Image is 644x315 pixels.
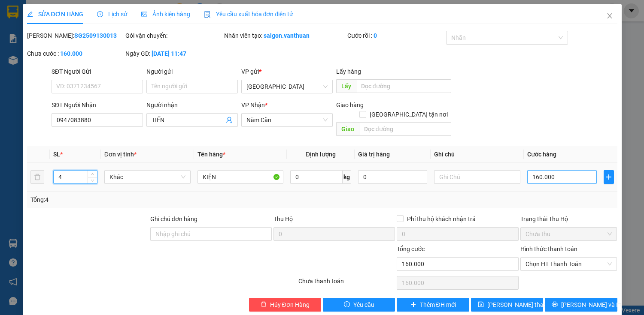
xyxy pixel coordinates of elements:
div: Ngày GD: [125,49,222,58]
div: Trạng thái Thu Hộ [520,214,617,224]
span: exclamation-circle [344,301,350,308]
div: Người nhận [146,100,238,110]
button: exclamation-circleYêu cầu [323,298,395,312]
span: Định lượng [306,151,336,158]
li: VP Năm Căn [59,36,114,46]
span: [PERSON_NAME] và In [561,300,621,309]
span: Cước hàng [527,151,556,158]
span: Increase Value [88,171,97,177]
input: Dọc đường [356,79,451,93]
div: SĐT Người Gửi [52,67,143,76]
span: save [478,301,484,308]
button: deleteHủy Đơn Hàng [249,298,321,312]
b: 160.000 [60,50,82,57]
div: SĐT Người Nhận [52,100,143,110]
img: icon [204,11,211,18]
button: delete [30,170,44,184]
input: VD: Bàn, Ghế [197,170,284,184]
span: Sài Gòn [246,80,328,93]
div: Người gửi [146,67,238,76]
span: clock-circle [97,11,103,17]
span: delete [261,301,267,308]
div: Chưa thanh toán [298,276,396,291]
span: Chọn HT Thanh Toán [526,258,612,270]
input: Ghi chú đơn hàng [150,227,272,241]
div: [PERSON_NAME]: [27,31,124,40]
span: Hủy Đơn Hàng [270,300,310,309]
span: plus [604,174,614,180]
span: Giá trị hàng [358,151,390,158]
span: close [606,12,613,19]
span: [GEOGRAPHIC_DATA] tận nơi [366,110,451,119]
li: [PERSON_NAME] [4,4,125,21]
span: Ảnh kiện hàng [141,11,190,18]
span: SL [53,151,60,158]
span: SỬA ĐƠN HÀNG [27,11,83,18]
span: printer [552,301,558,308]
b: SG2509130013 [74,32,117,39]
span: Chưa thu [526,228,612,240]
span: plus [410,301,416,308]
b: Khóm 3 Thị trấn Năm Căn (Gần cầu Kênh Tắc) [59,47,110,73]
span: edit [27,11,33,17]
label: Ghi chú đơn hàng [150,216,197,222]
span: Lấy [336,79,356,93]
span: Thêm ĐH mới [420,300,456,309]
div: VP gửi [241,67,333,76]
span: Yêu cầu [353,300,374,309]
span: user-add [226,117,233,123]
li: VP [GEOGRAPHIC_DATA] [4,36,59,65]
span: picture [141,11,147,17]
span: down [90,178,95,183]
span: kg [343,170,351,184]
b: [DATE] 11:47 [152,50,186,57]
input: Ghi Chú [434,170,520,184]
span: Decrease Value [88,177,97,183]
span: VP Nhận [241,102,265,108]
div: Tổng: 4 [30,195,249,204]
span: [PERSON_NAME] thay đổi [487,300,556,309]
input: Dọc đường [359,122,451,136]
button: printer[PERSON_NAME] và In [545,298,617,312]
span: Giao [336,122,359,136]
b: 0 [374,32,377,39]
button: plus [604,170,614,184]
span: Đơn vị tính [104,151,137,158]
div: Cước rồi : [347,31,444,40]
button: save[PERSON_NAME] thay đổi [471,298,543,312]
span: Khác [109,171,185,183]
span: Tên hàng [197,151,225,158]
span: Yêu cầu xuất hóa đơn điện tử [204,11,294,18]
span: Năm Căn [246,114,328,126]
span: up [90,172,95,177]
div: Gói vận chuyển: [125,31,222,40]
span: Tổng cước [397,246,425,252]
b: saigon.vanthuan [264,32,310,39]
span: environment [59,48,65,54]
button: plusThêm ĐH mới [397,298,469,312]
span: Lịch sử [97,11,128,18]
label: Hình thức thanh toán [520,246,577,252]
div: Nhân viên tạo: [224,31,346,40]
span: Lấy hàng [336,68,361,75]
span: Giao hàng [336,102,364,108]
span: Thu Hộ [273,216,293,222]
button: Close [598,4,622,28]
div: Chưa cước : [27,49,124,58]
span: Phí thu hộ khách nhận trả [404,214,479,224]
th: Ghi chú [431,146,524,163]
